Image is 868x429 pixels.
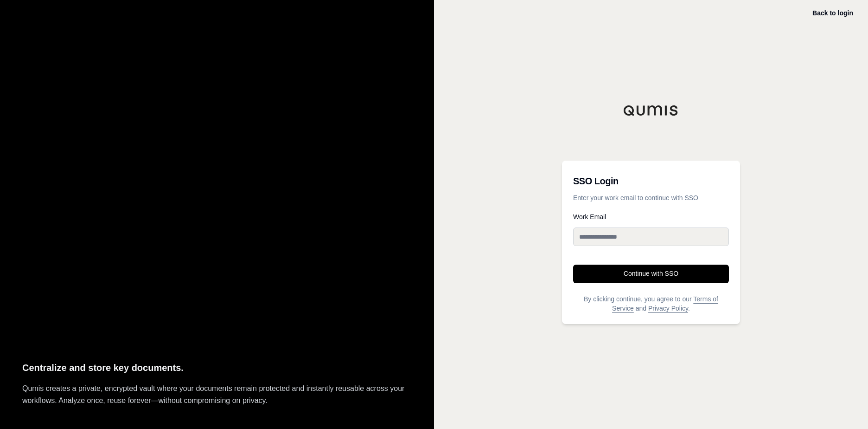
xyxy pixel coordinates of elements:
h3: SSO Login [573,172,729,190]
img: Qumis [623,105,679,116]
p: Enter your work email to continue with SSO [573,193,729,202]
p: Qumis creates a private, encrypted vault where your documents remain protected and instantly reus... [22,383,412,407]
button: Continue with SSO [573,265,729,283]
p: Centralize and store key documents. [22,360,412,376]
a: Back to login [812,9,853,17]
label: Work Email [573,214,729,220]
a: Privacy Policy [648,305,688,312]
p: By clicking continue, you agree to our and . [573,294,729,313]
